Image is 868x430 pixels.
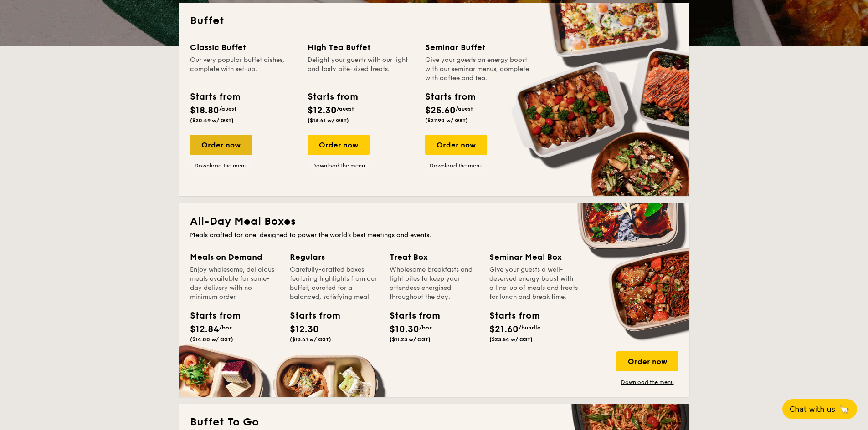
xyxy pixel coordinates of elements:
[190,56,297,83] div: Our very popular buffet dishes, complete with set-up.
[456,106,473,112] span: /guest
[839,404,850,415] span: 🦙
[290,324,319,335] span: $12.30
[219,324,232,331] span: /box
[190,336,233,343] span: ($14.00 w/ GST)
[308,162,370,169] a: Download the menu
[190,135,252,155] div: Order now
[190,214,678,229] h2: All-Day Meal Boxes
[308,117,349,124] span: ($13.41 w/ GST)
[425,105,456,116] span: $25.60
[190,265,279,302] div: Enjoy wholesome, delicious meals available for same-day delivery with no minimum order.
[190,105,219,116] span: $18.80
[425,162,487,169] a: Download the menu
[425,90,475,104] div: Starts from
[489,309,530,323] div: Starts from
[290,336,331,343] span: ($13.41 w/ GST)
[308,41,414,54] div: High Tea Buffet
[290,265,379,302] div: Carefully-crafted boxes featuring highlights from our buffet, curated for a balanced, satisfying ...
[390,336,431,343] span: ($11.23 w/ GST)
[190,251,279,263] div: Meals on Demand
[390,324,419,335] span: $10.30
[616,379,678,386] a: Download the menu
[190,231,678,240] div: Meals crafted for one, designed to power the world's best meetings and events.
[337,106,354,112] span: /guest
[390,265,478,302] div: Wholesome breakfasts and light bites to keep your attendees energised throughout the day.
[190,309,231,323] div: Starts from
[489,265,578,302] div: Give your guests a well-deserved energy boost with a line-up of meals and treats for lunch and br...
[308,56,414,83] div: Delight your guests with our light and tasty bite-sized treats.
[308,135,370,155] div: Order now
[419,324,432,331] span: /box
[489,251,578,263] div: Seminar Meal Box
[190,324,219,335] span: $12.84
[425,135,487,155] div: Order now
[489,336,533,343] span: ($23.54 w/ GST)
[425,117,468,124] span: ($27.90 w/ GST)
[190,117,234,124] span: ($20.49 w/ GST)
[290,251,379,263] div: Regulars
[308,90,357,104] div: Starts from
[190,14,678,28] h2: Buffet
[390,251,478,263] div: Treat Box
[489,324,519,335] span: $21.60
[390,309,431,323] div: Starts from
[190,415,678,430] h2: Buffet To Go
[219,106,236,112] span: /guest
[782,399,857,419] button: Chat with us🦙
[190,162,252,169] a: Download the menu
[790,405,835,414] span: Chat with us
[425,41,532,54] div: Seminar Buffet
[308,105,337,116] span: $12.30
[616,351,678,371] div: Order now
[190,90,240,104] div: Starts from
[519,324,540,331] span: /bundle
[190,41,297,54] div: Classic Buffet
[290,309,331,323] div: Starts from
[425,56,532,83] div: Give your guests an energy boost with our seminar menus, complete with coffee and tea.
